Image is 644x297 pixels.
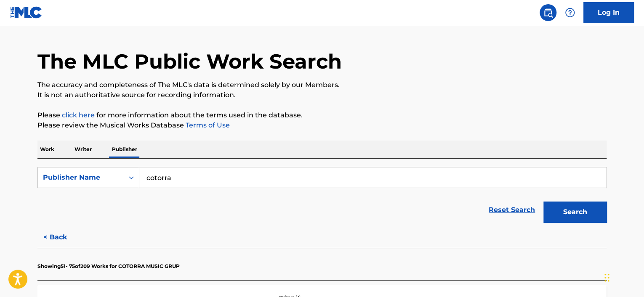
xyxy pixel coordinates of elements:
[184,121,230,129] a: Terms of Use
[602,257,644,297] div: Widget de chat
[543,8,553,18] img: search
[109,141,140,158] p: Publisher
[484,201,539,219] a: Reset Search
[37,49,342,74] h1: The MLC Public Work Search
[37,90,607,100] p: It is not an authoritative source for recording information.
[37,263,180,270] p: Showing 51 - 75 of 209 Works for COTORRA MUSIC GRUP
[62,111,95,119] a: click here
[540,4,556,21] a: Public Search
[37,141,57,158] p: Work
[583,2,634,23] a: Log In
[37,120,607,130] p: Please review the Musical Works Database
[602,257,644,297] iframe: Chat Widget
[37,110,607,120] p: Please for more information about the terms used in the database.
[43,172,119,183] div: Publisher Name
[37,167,607,227] form: Search Form
[37,227,88,248] button: < Back
[72,141,94,158] p: Writer
[565,8,575,18] img: help
[10,6,43,19] img: MLC Logo
[604,265,609,290] div: Arrastrar
[543,202,607,223] button: Search
[37,80,607,90] p: The accuracy and completeness of The MLC's data is determined solely by our Members.
[562,4,578,21] div: Help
